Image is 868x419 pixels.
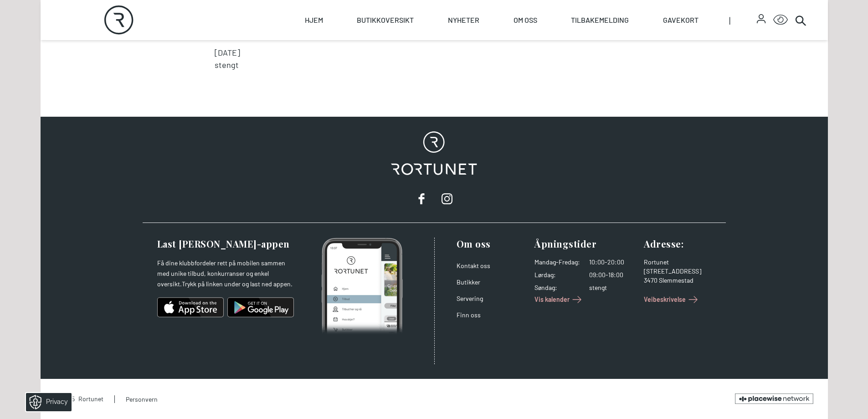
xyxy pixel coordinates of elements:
h3: Om oss [457,238,528,250]
span: Vis kalender [534,295,570,304]
dt: Lørdag : [534,270,580,279]
a: facebook [412,190,431,208]
dd: 10:00-20:00 [589,258,637,267]
a: Servering [457,295,483,302]
iframe: Manage Preferences [9,390,83,414]
a: Vis kalender [534,292,584,307]
a: Kontakt oss [457,262,490,269]
a: Personvern [114,395,158,403]
span: Slemmestad [659,276,693,284]
img: android [227,296,294,318]
a: Brought to you by the Placewise Network [735,393,813,404]
img: Photo of mobile app home screen [321,238,403,335]
span: 3470 [644,276,657,284]
a: Veibeskrivelse [644,292,700,307]
dt: Mandag - Fredag : [534,258,580,267]
dd: stengt [589,283,637,292]
p: Få dine klubbfordeler rett på mobilen sammen med unike tilbud, konkurranser og enkel oversikt.Try... [157,258,294,290]
img: ios [157,296,224,318]
dd: 09:00-18:00 [589,270,637,279]
a: instagram [438,190,456,208]
h3: Last [PERSON_NAME]-appen [157,238,294,250]
span: stengt [215,59,654,71]
dt: Søndag : [534,283,580,292]
span: [DATE] [215,47,654,59]
a: Butikker [457,278,480,286]
span: Veibeskrivelse [644,295,686,304]
div: Rortunet [644,258,715,267]
h3: Åpningstider [534,238,637,250]
div: [STREET_ADDRESS] [644,267,715,276]
h3: Adresse : [644,238,715,250]
a: Finn oss [457,311,481,319]
button: Open Accessibility Menu [773,13,788,27]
